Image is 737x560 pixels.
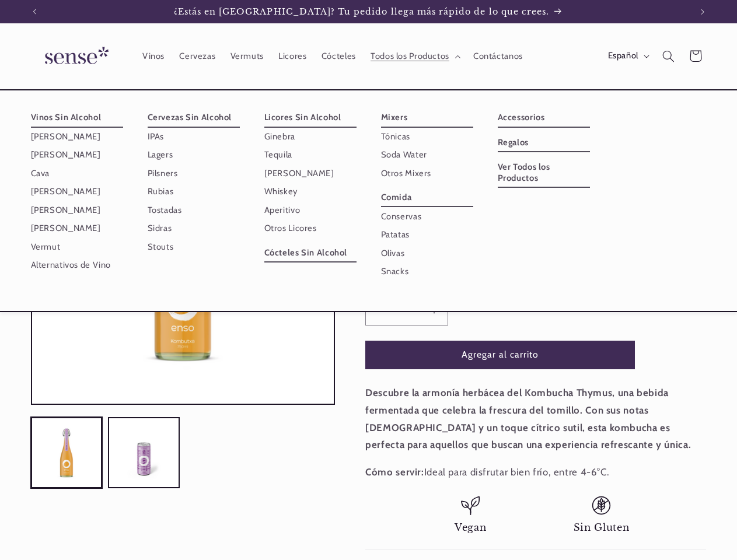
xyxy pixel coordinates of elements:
a: Vinos Sin Alcohol [31,108,123,127]
span: Cervezas [179,51,215,62]
strong: Cómo servir: [365,466,424,478]
a: Rubias [148,183,240,201]
a: Whiskey [264,183,357,201]
button: Agregar al carrito [365,341,635,369]
a: Ver Todos los Productos [498,158,590,188]
a: [PERSON_NAME] [31,201,123,219]
a: Conservas [381,207,473,225]
button: Español [600,44,655,68]
a: Accessorios [498,108,590,127]
span: Sin Gluten [574,521,630,534]
p: Ideal para disfrutar bien frío, entre 4-6°C. [365,464,706,481]
span: Cócteles [322,51,356,62]
a: Sidras [148,219,240,237]
a: Stouts [148,237,240,256]
a: Vermut [31,237,123,256]
a: Alternativos de Vino [31,256,123,274]
a: Aperitivo [264,201,357,219]
a: Tequila [264,146,357,164]
span: Vegan [455,521,486,534]
a: Cócteles Sin Alcohol [264,243,357,262]
a: Otros Mixers [381,164,473,183]
span: Español [608,50,638,62]
a: Pilsners [148,164,240,183]
a: Licores Sin Alcohol [264,108,357,127]
a: Patatas [381,226,473,244]
a: [PERSON_NAME] [31,183,123,201]
button: Cargar la imagen 1 en la vista de la galería [31,417,102,488]
a: [PERSON_NAME] [264,164,357,183]
strong: Descubre la armonía herbácea del Kombucha Thymus, una bebida fermentada que celebra la frescura d... [365,387,691,450]
a: Regalos [498,134,590,152]
img: Sense [31,40,118,73]
a: Sense [26,35,123,78]
span: Contáctanos [473,51,523,62]
a: Cócteles [314,43,363,69]
a: Ginebra [264,128,357,146]
a: IPAs [148,128,240,146]
span: Vermuts [230,51,264,62]
a: Vinos [135,43,172,69]
a: Olivas [381,244,473,262]
a: Lagers [148,146,240,164]
summary: Todos los Productos [363,43,466,69]
a: Contáctanos [466,43,530,69]
a: [PERSON_NAME] [31,146,123,164]
a: Cervezas Sin Alcohol [148,108,240,127]
button: Cargar la imagen 2 en la vista de la galería [108,417,179,488]
a: Cava [31,164,123,183]
a: Soda Water [381,146,473,164]
a: Otros Licores [264,219,357,237]
a: Vermuts [223,43,271,69]
span: Todos los Productos [371,51,449,62]
span: ¿Estás en [GEOGRAPHIC_DATA]? Tu pedido llega más rápido de lo que crees. [174,6,550,17]
a: Tostadas [148,201,240,219]
a: [PERSON_NAME] [31,128,123,146]
a: Tónicas [381,128,473,146]
summary: Búsqueda [655,43,682,69]
span: Licores [278,51,306,62]
span: Vinos [142,51,165,62]
a: Licores [271,43,315,69]
a: Comida [381,188,473,207]
a: Snacks [381,262,473,281]
a: [PERSON_NAME] [31,219,123,237]
a: Cervezas [172,43,223,69]
a: Mixers [381,108,473,127]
